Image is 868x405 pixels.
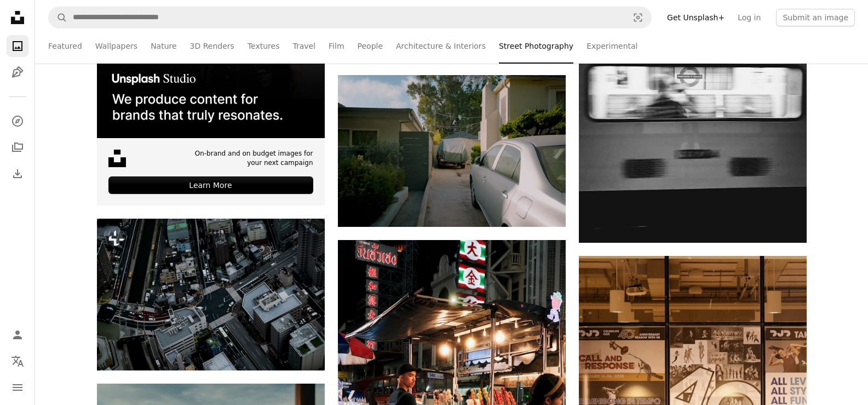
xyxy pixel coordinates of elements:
button: Submit an image [776,9,855,26]
a: Illustrations [7,61,28,83]
button: Menu [7,377,28,398]
a: Photos [7,35,28,57]
a: Explore [7,110,28,132]
button: Visual search [625,7,651,28]
a: Film [329,28,344,64]
a: Download History [7,163,28,185]
a: Collections [7,136,28,158]
a: Nighttime street food vendors in bangkok. [338,390,566,400]
button: Search Unsplash [49,7,67,28]
a: Person blurred inside a moving train carriage. [579,71,807,81]
a: Log in / Sign up [7,324,28,346]
a: Log in [731,9,767,26]
a: Get Unsplash+ [660,9,731,26]
a: Nature [151,28,176,64]
a: Featured [48,28,82,64]
a: Architecture & Interiors [396,28,486,64]
button: Language [7,350,28,372]
a: Home — Unsplash [7,7,28,31]
form: Find visuals sitewide [48,7,652,28]
div: Learn More [108,176,313,194]
a: 3D Renders [190,28,234,64]
a: Experimental [587,28,637,64]
a: Wallpapers [95,28,137,64]
span: On-brand and on budget images for your next campaign [187,149,313,168]
a: Travel [292,28,315,64]
a: People [358,28,383,64]
img: an aerial view of a city street and buildings [97,219,325,370]
a: an aerial view of a city street and buildings [97,289,325,299]
img: file-1631678316303-ed18b8b5cb9cimage [108,150,126,167]
img: A car parked in a narrow driveway between houses. [338,75,566,227]
a: A car parked in a narrow driveway between houses. [338,146,566,156]
a: Textures [248,28,280,64]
